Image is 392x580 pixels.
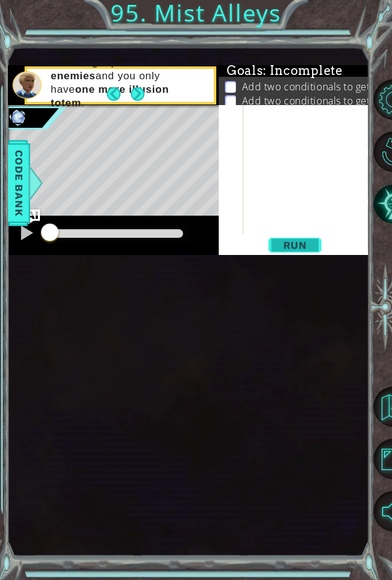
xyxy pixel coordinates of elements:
button: Next [131,87,144,101]
span: Run [271,239,319,251]
strong: 2 enemies [51,57,139,82]
a: Back to Map [374,381,392,433]
button: Back [107,87,131,101]
button: Ctrl + P: Pause [14,222,39,247]
span: : Incomplete [263,63,342,78]
span: Goals [227,63,343,79]
span: Code Bank [9,146,29,221]
strong: one more illusion totem [51,84,170,109]
img: Image for 6102e7f128067a00236f7c63 [8,107,28,127]
p: Take a look at the map. You need to get past and you only have . [51,42,206,110]
button: Ask AI [25,210,40,224]
button: Shift+Enter: Run current code. [258,238,332,253]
